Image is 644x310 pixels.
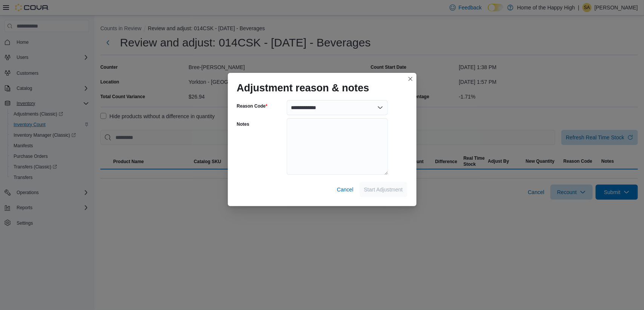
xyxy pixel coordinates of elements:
span: Cancel [337,186,354,193]
label: Reason Code [237,103,267,109]
h1: Adjustment reason & notes [237,82,369,94]
label: Notes [237,121,249,127]
span: Start Adjustment [364,186,403,193]
button: Closes this modal window [406,74,415,83]
button: Start Adjustment [360,182,407,197]
button: Cancel [334,182,357,197]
